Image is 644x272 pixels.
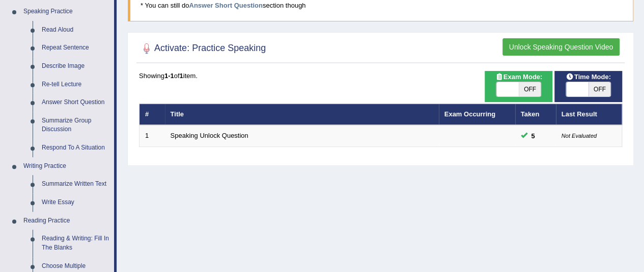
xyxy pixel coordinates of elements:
a: Write Essay [37,193,114,212]
a: Reading Practice [19,212,114,230]
span: Exam Mode: [491,71,546,82]
a: Answer Short Question [189,2,262,9]
th: # [139,104,165,125]
b: 1 [180,72,183,80]
th: Last Result [556,104,622,125]
a: Summarize Group Discussion [37,112,114,139]
a: Respond To A Situation [37,139,114,157]
h2: Activate: Practice Speaking [139,41,266,56]
th: Title [165,104,439,125]
a: Describe Image [37,57,114,76]
a: Answer Short Question [37,93,114,112]
a: Speaking Unlock Question [171,132,248,139]
small: Not Evaluated [562,133,597,139]
span: OFF [519,82,541,96]
a: Exam Occurring [444,110,495,118]
a: Summarize Written Text [37,175,114,193]
a: Read Aloud [37,21,114,39]
div: Show exams occurring in exams [485,71,552,102]
th: Taken [515,104,556,125]
td: 1 [139,125,165,146]
a: Repeat Sentence [37,39,114,57]
div: Showing of item. [139,71,622,81]
a: Speaking Practice [19,3,114,21]
a: Reading & Writing: Fill In The Blanks [37,230,114,257]
a: Re-tell Lecture [37,76,114,94]
b: 1-1 [164,72,174,80]
span: Time Mode: [562,71,615,82]
button: Unlock Speaking Question Video [502,38,620,56]
span: You can still take this question [527,131,539,141]
span: OFF [589,82,611,96]
a: Writing Practice [19,157,114,176]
